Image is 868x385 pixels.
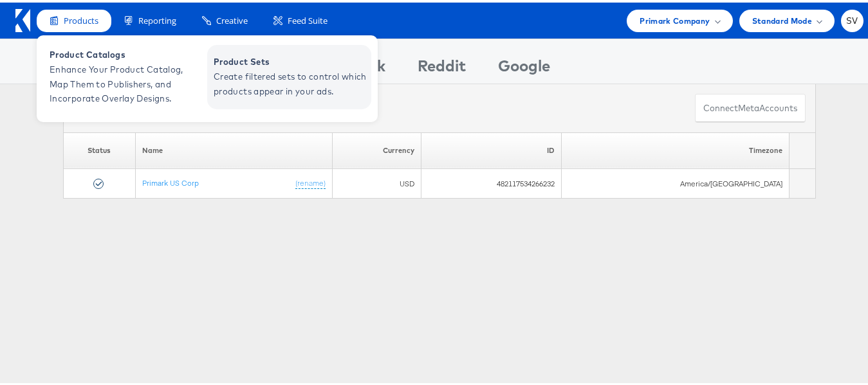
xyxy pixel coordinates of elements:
span: Product Catalogs [50,45,204,60]
td: America/[GEOGRAPHIC_DATA] [562,166,790,196]
th: Currency [333,130,421,166]
span: Enhance Your Product Catalog, Map Them to Publishers, and Incorporate Overlay Designs. [50,60,204,103]
th: Status [64,130,136,166]
span: Products [64,12,98,24]
th: ID [421,130,561,166]
span: meta [738,100,759,112]
a: Primark US Corp [142,175,199,185]
th: Timezone [562,130,790,166]
div: Reddit [418,52,466,81]
a: Product Sets Create filtered sets to control which products appear in your ads. [207,42,371,107]
span: Product Sets [214,52,368,67]
span: SV [846,14,858,22]
a: Product Catalogs Enhance Your Product Catalog, Map Them to Publishers, and Incorporate Overlay De... [43,42,207,107]
span: Creative [216,12,248,24]
a: (rename) [295,175,326,186]
div: Google [498,52,550,81]
span: Reporting [138,12,176,24]
span: Primark Company [640,12,710,25]
th: Name [135,130,332,166]
span: Feed Suite [288,12,328,24]
span: Standard Mode [752,12,812,25]
span: Create filtered sets to control which products appear in your ads. [214,67,368,96]
td: 482117534266232 [421,166,561,196]
td: USD [333,166,421,196]
button: ConnectmetaAccounts [695,91,806,120]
